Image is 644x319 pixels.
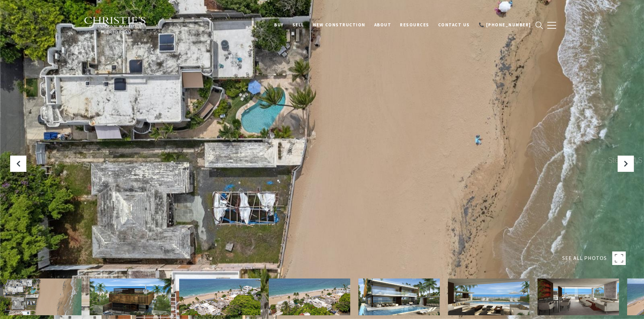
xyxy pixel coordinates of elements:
[84,17,147,34] img: Christie's International Real Estate black text logo
[270,19,288,31] a: BUY
[370,19,396,31] a: About
[358,278,440,315] img: 2021 CALLE ITALIA
[396,19,434,31] a: Resources
[562,254,607,263] span: SEE ALL PHOTOS
[448,278,529,315] img: 2021 CALLE ITALIA
[179,278,261,315] img: 2021 CALLE ITALIA
[479,22,531,28] span: 📞 [PHONE_NUMBER]
[269,278,350,315] img: 2021 CALLE ITALIA
[288,19,309,31] a: SELL
[309,19,370,31] a: New Construction
[538,278,619,315] img: 2021 CALLE ITALIA
[474,19,535,31] a: 📞 [PHONE_NUMBER]
[438,22,470,28] span: Contact Us
[90,278,171,315] img: 2021 CALLE ITALIA
[313,22,365,28] span: New Construction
